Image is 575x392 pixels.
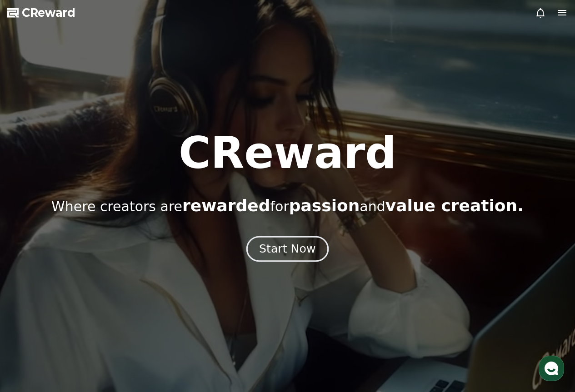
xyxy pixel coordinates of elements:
[385,196,524,215] span: value creation.
[22,5,75,20] span: CReward
[23,302,39,309] span: Home
[60,288,117,311] a: Messages
[179,131,396,175] h1: CReward
[7,5,75,20] a: CReward
[75,302,102,309] span: Messages
[259,241,315,257] div: Start Now
[3,288,60,311] a: Home
[289,196,360,215] span: passion
[117,288,175,311] a: Settings
[182,196,270,215] span: rewarded
[248,246,327,254] a: Start Now
[51,197,524,215] p: Where creators are for and
[246,236,329,262] button: Start Now
[135,302,157,309] span: Settings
